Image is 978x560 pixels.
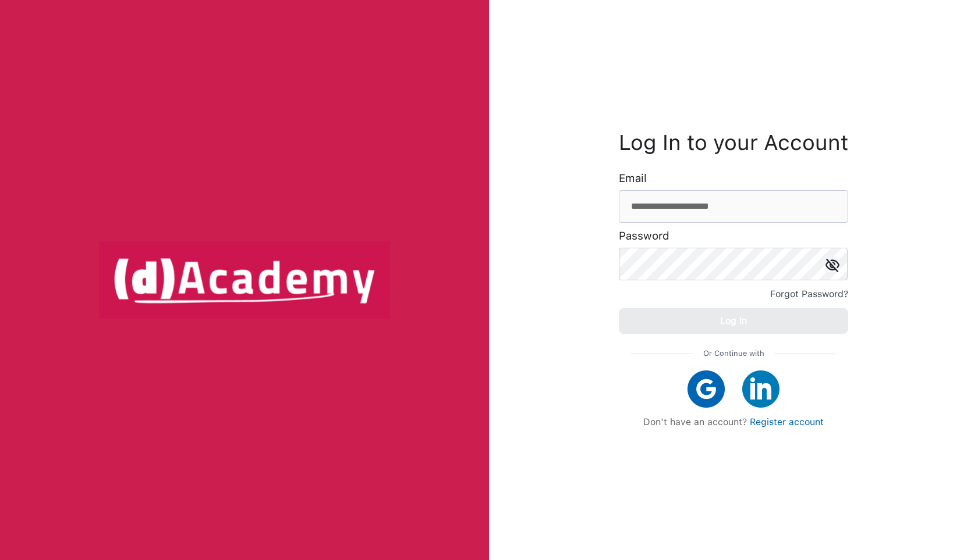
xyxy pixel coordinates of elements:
img: line [774,353,837,354]
label: Password [619,230,669,242]
a: Register account [750,416,824,427]
button: Log In [619,308,848,334]
img: icon [825,258,839,272]
div: Forgot Password? [770,286,848,302]
img: logo [99,241,390,318]
div: Log In [720,313,747,329]
img: google icon [688,370,725,408]
div: Don't have an account? [630,416,837,427]
span: Or Continue with [703,345,764,362]
h3: Log In to your Account [619,133,848,152]
img: linkedIn icon [742,370,779,408]
img: line [630,353,693,354]
label: Email [619,173,647,184]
